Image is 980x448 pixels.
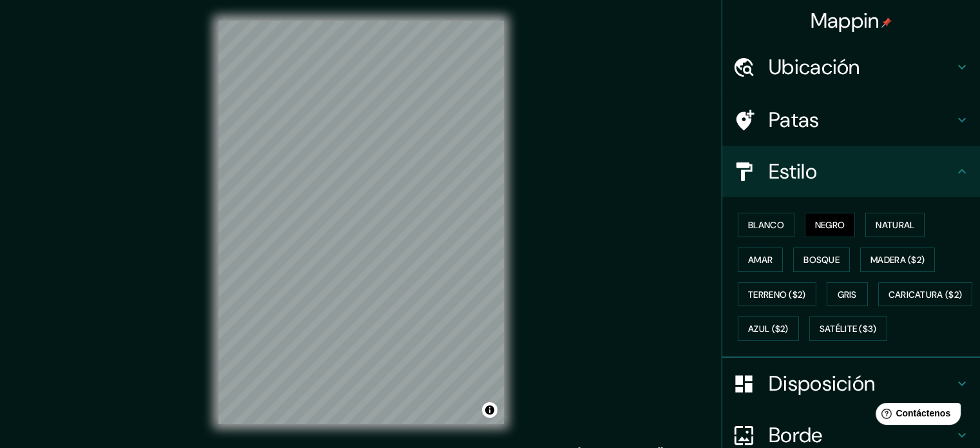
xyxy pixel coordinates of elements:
[722,94,980,146] div: Patas
[811,7,879,34] font: Mappin
[838,289,857,300] font: Gris
[722,358,980,409] div: Disposición
[738,317,799,341] button: Azul ($2)
[218,21,504,424] canvas: Mapa
[722,146,980,197] div: Estilo
[738,282,816,307] button: Terreno ($2)
[748,289,806,300] font: Terreno ($2)
[865,213,925,237] button: Natural
[722,41,980,93] div: Ubicación
[878,282,973,307] button: Caricatura ($2)
[738,248,783,272] button: Amar
[482,402,497,418] button: Activar o desactivar atribución
[827,282,868,307] button: Gris
[805,213,856,237] button: Negro
[748,254,773,266] font: Amar
[870,254,925,266] font: Madera ($2)
[769,370,875,397] font: Disposición
[860,248,935,272] button: Madera ($2)
[769,106,820,133] font: Patas
[865,398,966,434] iframe: Lanzador de widgets de ayuda
[803,254,840,266] font: Bosque
[769,54,860,81] font: Ubicación
[889,289,963,300] font: Caricatura ($2)
[748,324,789,335] font: Azul ($2)
[815,219,845,231] font: Negro
[793,248,850,272] button: Bosque
[748,219,784,231] font: Blanco
[881,17,892,28] img: pin-icon.png
[876,219,914,231] font: Natural
[738,213,794,237] button: Blanco
[820,324,877,335] font: Satélite ($3)
[769,158,817,185] font: Estilo
[809,317,887,341] button: Satélite ($3)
